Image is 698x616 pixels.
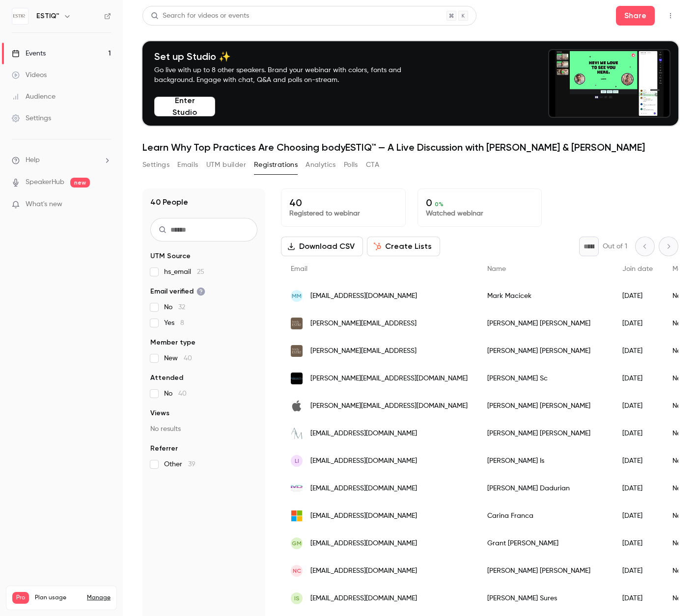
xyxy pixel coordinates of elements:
[310,456,417,466] span: [EMAIL_ADDRESS][DOMAIN_NAME]
[310,511,417,521] span: [EMAIL_ADDRESS][DOMAIN_NAME]
[12,92,56,102] div: Audience
[292,292,302,300] span: MM
[613,337,663,365] div: [DATE]
[613,392,663,420] div: [DATE]
[177,157,198,173] button: Emails
[87,594,111,602] a: Manage
[289,197,397,209] p: 40
[150,287,205,296] span: Email verified
[151,11,249,21] div: Search for videos or events
[164,459,195,469] span: Other
[154,51,424,62] h4: Set up Studio ✨
[142,141,678,153] h1: Learn Why Top Practices Are Choosing bodyESTIQ™ — A Live Discussion with [PERSON_NAME] & [PERSON_...
[150,373,183,383] span: Attended
[613,557,663,585] div: [DATE]
[477,310,613,337] div: [PERSON_NAME] [PERSON_NAME]
[150,408,169,418] span: Views
[477,420,613,447] div: [PERSON_NAME] [PERSON_NAME]
[164,353,192,363] span: New
[310,429,417,439] span: [EMAIL_ADDRESS][DOMAIN_NAME]
[293,566,301,575] span: NC
[477,282,613,310] div: Mark Macicek
[281,237,363,256] button: Download CSV
[164,302,185,312] span: No
[12,49,46,58] div: Events
[426,209,534,218] p: Watched webinar
[12,8,28,24] img: ESTIQ™
[142,157,169,173] button: Settings
[477,475,613,502] div: [PERSON_NAME] Dadurian
[294,594,300,603] span: IS
[306,157,336,173] button: Analytics
[178,304,185,311] span: 32
[310,483,417,494] span: [EMAIL_ADDRESS][DOMAIN_NAME]
[435,201,444,208] span: 0 %
[477,337,613,365] div: [PERSON_NAME] [PERSON_NAME]
[180,320,184,326] span: 8
[154,65,424,85] p: Go live with up to 8 other speakers. Brand your webinar with colors, fonts and background. Engage...
[154,97,215,116] button: Enter Studio
[254,157,298,173] button: Registrations
[613,530,663,557] div: [DATE]
[150,444,178,454] span: Referrer
[291,345,303,357] img: estiq.ai
[613,420,663,447] div: [DATE]
[426,197,534,209] p: 0
[150,338,195,348] span: Member type
[70,178,90,187] span: new
[613,475,663,502] div: [DATE]
[487,266,506,272] span: Name
[613,310,663,337] div: [DATE]
[603,241,627,251] p: Out of 1
[36,11,59,21] h6: ESTIQ™
[477,365,613,392] div: [PERSON_NAME] Sc
[310,538,417,549] span: [EMAIL_ADDRESS][DOMAIN_NAME]
[310,346,417,356] span: [PERSON_NAME][EMAIL_ADDRESS]
[184,355,192,362] span: 40
[291,400,303,412] img: mac.com
[613,585,663,612] div: [DATE]
[26,155,40,165] span: Help
[12,155,111,165] li: help-dropdown-opener
[310,291,417,301] span: [EMAIL_ADDRESS][DOMAIN_NAME]
[206,157,246,173] button: UTM builder
[291,510,303,522] img: live.com
[291,428,303,439] img: amskinhealth.com
[366,157,379,173] button: CTA
[150,251,257,469] section: facet-groups
[164,267,204,277] span: hs_email
[367,237,440,256] button: Create Lists
[613,282,663,310] div: [DATE]
[310,401,468,411] span: [PERSON_NAME][EMAIL_ADDRESS][DOMAIN_NAME]
[35,594,81,602] span: Plan usage
[12,592,29,604] span: Pro
[26,199,62,210] span: What's new
[197,268,204,275] span: 25
[26,177,64,187] a: SpeakerHub
[188,461,195,468] span: 39
[164,389,187,399] span: No
[150,424,257,434] p: No results
[477,392,613,420] div: [PERSON_NAME] [PERSON_NAME]
[310,319,417,329] span: [PERSON_NAME][EMAIL_ADDRESS]
[613,365,663,392] div: [DATE]
[12,70,47,80] div: Videos
[12,113,51,123] div: Settings
[291,373,303,384] img: ballancerpro.com
[295,456,299,465] span: LI
[477,557,613,585] div: [PERSON_NAME] [PERSON_NAME]
[310,374,468,384] span: [PERSON_NAME][EMAIL_ADDRESS][DOMAIN_NAME]
[622,266,653,272] span: Join date
[292,539,302,548] span: GM
[477,585,613,612] div: [PERSON_NAME] Sures
[164,318,184,328] span: Yes
[291,318,303,329] img: estiq.ai
[477,502,613,530] div: Carina Franca
[477,530,613,557] div: Grant [PERSON_NAME]
[613,447,663,475] div: [DATE]
[310,566,417,576] span: [EMAIL_ADDRESS][DOMAIN_NAME]
[344,157,358,173] button: Polls
[291,482,303,494] img: mdbeautylabs.com
[289,209,397,218] p: Registered to webinar
[613,502,663,530] div: [DATE]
